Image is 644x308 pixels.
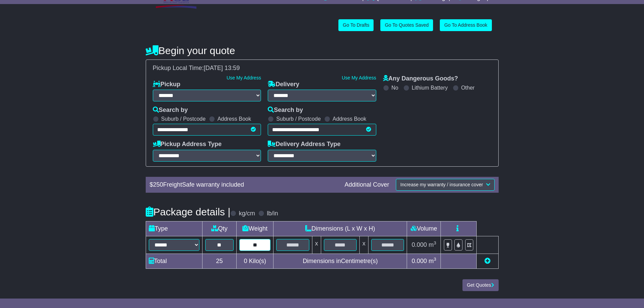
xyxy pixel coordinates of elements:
[380,19,433,31] a: Go To Quotes Saved
[237,254,273,268] td: Kilo(s)
[146,254,202,268] td: Total
[484,258,491,264] a: Add new item
[161,116,206,122] label: Suburb / Postcode
[360,236,368,254] td: x
[396,179,494,191] button: Increase my warranty / insurance cover
[153,141,222,148] label: Pickup Address Type
[244,258,247,264] span: 0
[153,106,188,114] label: Search by
[412,258,427,264] span: 0.000
[239,210,255,217] label: kg/cm
[202,254,237,268] td: 25
[237,221,273,236] td: Weight
[267,210,278,217] label: lb/in
[226,75,261,80] a: Use My Address
[217,116,251,122] label: Address Book
[412,241,427,248] span: 0.000
[146,181,341,189] div: $ FreightSafe warranty included
[204,65,240,71] span: [DATE] 13:59
[440,19,492,31] a: Go To Address Book
[273,254,407,268] td: Dimensions in Centimetre(s)
[338,19,374,31] a: Go To Drafts
[341,181,392,189] div: Additional Cover
[342,75,376,80] a: Use My Address
[407,221,441,236] td: Volume
[146,221,202,236] td: Type
[268,141,340,148] label: Delivery Address Type
[400,182,483,187] span: Increase my warranty / insurance cover
[412,85,448,91] label: Lithium Battery
[276,116,321,122] label: Suburb / Postcode
[429,258,436,264] span: m
[153,181,163,188] span: 250
[434,240,436,245] sup: 3
[391,85,398,91] label: No
[146,206,231,217] h4: Package details |
[312,236,321,254] td: x
[149,65,495,72] div: Pickup Local Time:
[462,279,499,291] button: Get Quotes
[434,257,436,262] sup: 3
[146,45,499,56] h4: Begin your quote
[429,241,436,248] span: m
[202,221,237,236] td: Qty
[383,75,458,82] label: Any Dangerous Goods?
[461,85,475,91] label: Other
[153,81,181,88] label: Pickup
[268,106,303,114] label: Search by
[333,116,366,122] label: Address Book
[268,81,299,88] label: Delivery
[273,221,407,236] td: Dimensions (L x W x H)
